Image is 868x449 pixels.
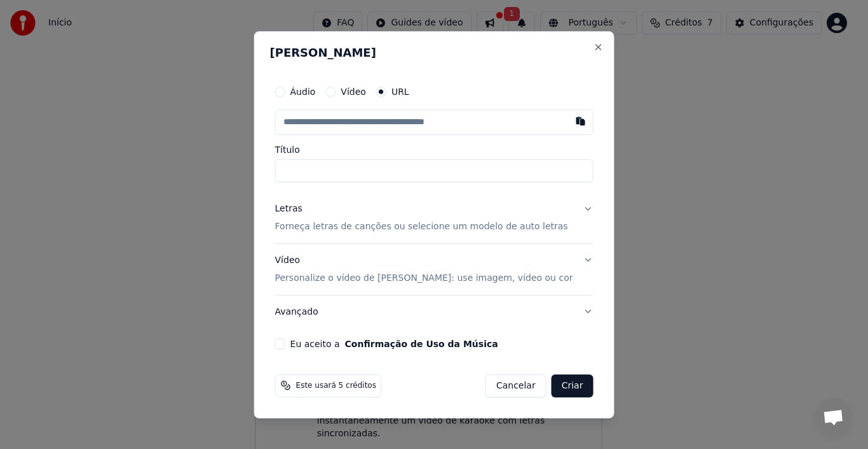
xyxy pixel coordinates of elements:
[275,203,302,215] div: Letras
[485,374,546,397] button: Cancelar
[275,244,593,295] button: VídeoPersonalize o vídeo de [PERSON_NAME]: use imagem, vídeo ou cor
[275,220,568,233] p: Forneça letras de canções ou selecione um modelo de auto letras
[296,380,376,390] span: Este usará 5 créditos
[275,271,573,284] p: Personalize o vídeo de [PERSON_NAME]: use imagem, vídeo ou cor
[275,254,573,285] div: Vídeo
[270,47,599,59] h2: [PERSON_NAME]
[345,339,498,348] button: Eu aceito a
[275,192,593,243] button: LetrasForneça letras de canções ou selecione um modelo de auto letras
[341,87,366,96] label: Vídeo
[275,145,593,154] label: Título
[552,374,593,397] button: Criar
[290,339,498,348] label: Eu aceito a
[275,295,593,328] button: Avançado
[290,87,316,96] label: Áudio
[391,87,409,96] label: URL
